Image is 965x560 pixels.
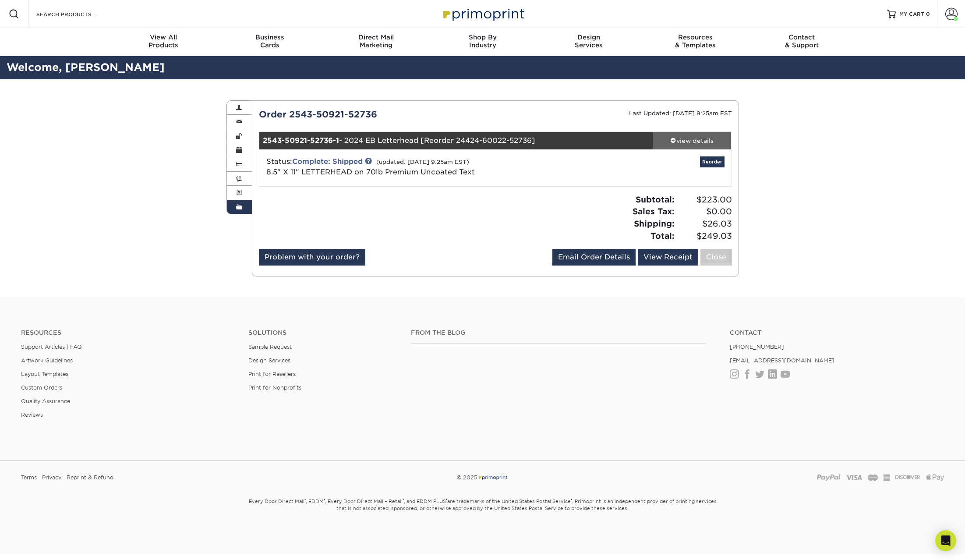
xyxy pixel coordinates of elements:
a: Email Order Details [552,249,636,266]
small: Every Door Direct Mail , EDDM , Every Door Direct Mail – Retail , and EDDM PLUS are trademarks of... [226,495,739,533]
strong: Shipping: [634,219,675,228]
a: View AllProducts [110,28,217,56]
a: Problem with your order? [259,249,365,266]
span: $26.03 [677,218,732,230]
a: Support Articles | FAQ [21,344,82,350]
a: Contact [730,329,944,337]
span: $249.03 [677,230,732,242]
a: Quality Assurance [21,398,70,404]
div: & Templates [642,33,749,49]
a: Print for Nonprofits [248,384,301,391]
strong: Sales Tax: [633,206,675,216]
div: Status: [260,156,574,177]
a: Complete: Shipped [292,157,363,166]
span: Resources [642,33,749,41]
a: Layout Templates [21,371,68,377]
div: Order 2543-50921-52736 [252,108,495,121]
small: Last Updated: [DATE] 9:25am EST [629,110,732,117]
span: MY CART [899,11,924,18]
a: [EMAIL_ADDRESS][DOMAIN_NAME] [730,357,834,364]
a: Reviews [21,411,43,418]
img: Primoprint [439,4,527,23]
a: Custom Orders [21,384,62,391]
div: Open Intercom Messenger [935,530,956,551]
a: Sample Request [248,344,292,350]
a: Artwork Guidelines [21,357,73,364]
h4: Solutions [248,329,398,337]
h4: From the Blog [411,329,706,337]
sup: ® [403,498,404,502]
sup: ® [304,498,306,502]
a: Resources& Templates [642,28,749,56]
span: Business [216,33,323,41]
input: SEARCH PRODUCTS..... [35,9,121,19]
div: view details [653,136,732,145]
span: $0.00 [677,206,732,218]
a: Shop ByIndustry [429,28,536,56]
img: Primoprint [477,474,508,481]
a: Privacy [42,471,61,484]
div: Services [536,33,642,49]
a: Terms [21,471,37,484]
sup: ® [571,498,572,502]
a: DesignServices [536,28,642,56]
span: View All [110,33,217,41]
strong: 2543-50921-52736-1 [263,136,339,145]
span: Shop By [429,33,536,41]
small: (updated: [DATE] 9:25am EST) [376,159,469,165]
a: BusinessCards [216,28,323,56]
div: Cards [216,33,323,49]
strong: Subtotal: [636,195,675,204]
a: [PHONE_NUMBER] [730,344,784,350]
a: Reprint & Refund [67,471,113,484]
div: Marketing [323,33,429,49]
a: Reorder [700,156,725,167]
span: Direct Mail [323,33,429,41]
a: Direct MailMarketing [323,28,429,56]
strong: Total: [650,231,675,241]
div: - 2024 EB Letterhead [Reorder 24424-60022-52736] [259,132,653,149]
a: Close [700,249,732,266]
a: Print for Resellers [248,371,296,377]
span: $223.00 [677,194,732,206]
div: Products [110,33,217,49]
div: Industry [429,33,536,49]
div: & Support [749,33,855,49]
span: Design [536,33,642,41]
a: View Receipt [638,249,698,266]
span: 8.5" X 11" LETTERHEAD on 70lb Premium Uncoated Text [266,168,475,176]
sup: ® [324,498,325,502]
div: © 2025 [326,471,638,484]
span: Contact [749,33,855,41]
h4: Resources [21,329,235,337]
sup: ® [446,498,447,502]
span: 0 [926,11,930,17]
a: Design Services [248,357,290,364]
a: view details [653,132,732,149]
a: Contact& Support [749,28,855,56]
